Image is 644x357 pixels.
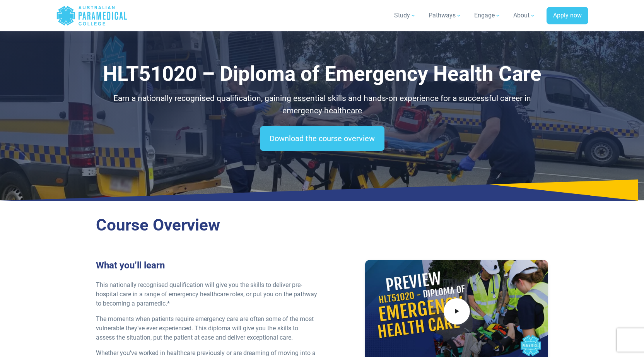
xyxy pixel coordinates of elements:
a: Download the course overview [260,126,384,151]
a: About [509,5,540,26]
a: Apply now [547,7,588,25]
h2: Course Overview [96,215,548,235]
a: Engage [470,5,506,26]
a: Australian Paramedical College [56,3,128,28]
p: The moments when patients require emergency care are often some of the most vulnerable they’ve ev... [96,314,318,342]
h3: What you’ll learn [96,260,318,271]
p: Earn a nationally recognised qualification, gaining essential skills and hands-on experience for ... [96,92,548,117]
p: This nationally recognised qualification will give you the skills to deliver pre-hospital care in... [96,280,318,308]
a: Pathways [424,5,466,26]
a: Study [389,5,421,26]
h1: HLT51020 – Diploma of Emergency Health Care [96,62,548,86]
